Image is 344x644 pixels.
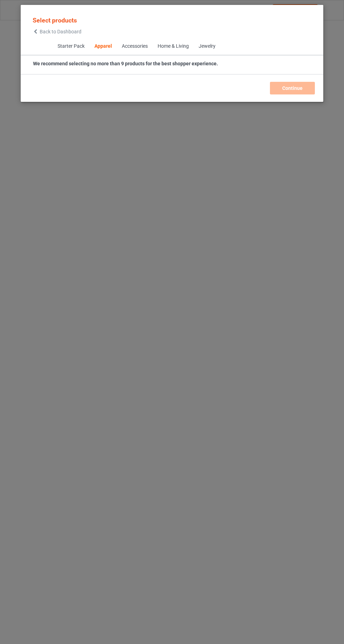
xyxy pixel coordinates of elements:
[52,38,89,55] span: Starter Pack
[40,29,81,34] span: Back to Dashboard
[157,43,188,50] div: Home & Living
[198,43,215,50] div: Jewelry
[121,43,147,50] div: Accessories
[33,61,218,66] strong: We recommend selecting no more than 9 products for the best shopper experience.
[33,17,77,24] span: Select products
[94,43,112,50] div: Apparel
